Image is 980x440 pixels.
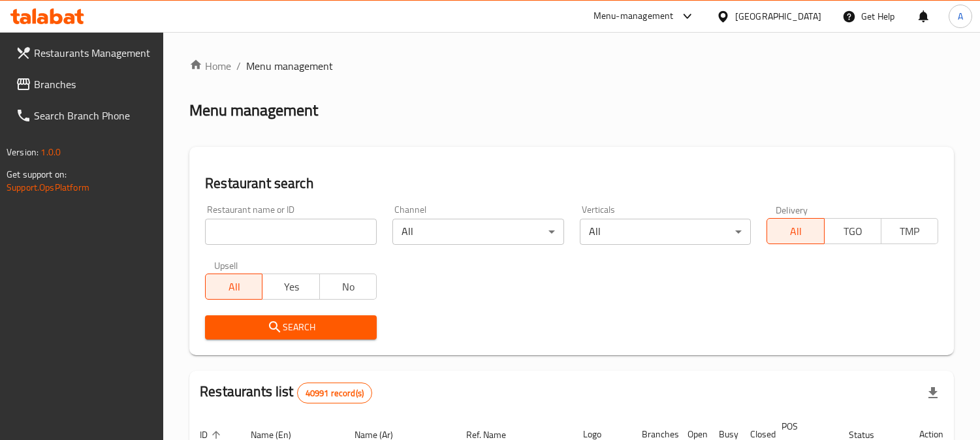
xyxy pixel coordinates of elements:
div: Export file [917,377,949,409]
button: Search [205,315,377,339]
span: Menu management [246,58,333,74]
h2: Restaurant search [205,174,938,193]
a: Search Branch Phone [5,100,164,131]
span: Search [215,319,366,336]
a: Support.OpsPlatform [7,179,89,196]
span: Search Branch Phone [34,108,153,123]
span: TGO [830,222,876,241]
div: All [392,219,564,245]
label: Delivery [776,205,808,214]
div: All [580,219,751,245]
button: TGO [824,218,881,244]
span: Restaurants Management [34,45,153,61]
a: Branches [5,69,164,100]
span: All [211,277,257,296]
button: TMP [881,218,938,244]
button: Yes [262,274,319,300]
nav: breadcrumb [189,58,954,74]
span: TMP [887,222,933,241]
span: 40991 record(s) [298,387,371,400]
div: Total records count [297,383,372,403]
h2: Restaurants list [200,382,372,403]
span: Branches [34,76,153,92]
a: Home [189,58,231,74]
span: Version: [7,144,39,161]
button: All [767,218,824,244]
span: Get support on: [7,166,67,183]
span: Yes [268,277,314,296]
button: All [205,274,262,300]
a: Restaurants Management [5,37,164,69]
label: Upsell [214,260,238,270]
button: No [319,274,377,300]
h2: Menu management [189,100,318,121]
input: Search for restaurant name or ID.. [205,219,377,245]
span: All [772,222,819,241]
span: No [325,277,371,296]
li: / [236,58,241,74]
div: Menu-management [593,8,674,24]
span: 1.0.0 [40,144,61,161]
span: A [958,9,963,24]
div: [GEOGRAPHIC_DATA] [735,9,821,24]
